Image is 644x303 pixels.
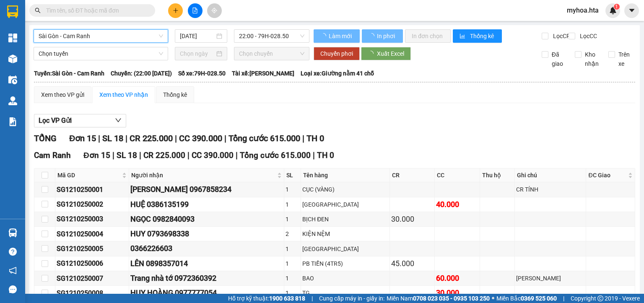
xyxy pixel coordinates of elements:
button: aim [207,3,222,18]
input: Tìm tên, số ĐT hoặc mã đơn [46,6,145,15]
div: SG1210250007 [57,273,127,284]
div: CỤC (VÀNG) [302,185,388,194]
span: Hỗ trợ kỹ thuật: [228,294,305,303]
div: 2 [286,229,299,238]
button: Lọc VP Gửi [34,114,126,127]
span: CC 390.000 [179,133,222,143]
img: logo-vxr [7,5,18,18]
span: Làm mới [329,31,353,41]
span: Tài xế: [PERSON_NAME] [232,69,294,78]
span: loading [320,33,327,39]
span: Trên xe [615,50,636,68]
span: Cung cấp máy in - giấy in: [319,294,384,303]
div: BAO [302,274,388,283]
img: icon-new-feature [609,7,617,14]
span: Miền Bắc [496,294,557,303]
span: | [98,133,100,143]
button: Xuất Excel [361,47,411,60]
th: CC [435,168,480,182]
td: SG1210250007 [55,271,129,286]
div: SG1210250001 [57,184,127,195]
span: | [112,150,114,160]
div: Thống kê [163,90,187,99]
span: plus [173,8,179,13]
div: SG1210250003 [57,214,127,224]
span: Xuất Excel [377,49,404,58]
th: Ghi chú [515,168,586,182]
div: 0366226603 [130,243,283,254]
div: 1 [286,244,299,254]
input: Chọn ngày [180,49,214,58]
span: Mã GD [57,171,120,180]
span: | [125,133,127,143]
td: SG1210250003 [55,212,129,227]
span: Thống kê [470,31,495,41]
span: | [224,133,226,143]
div: KIỆN NỆM [302,229,388,238]
span: Miền Nam [387,294,490,303]
th: SL [284,168,301,182]
div: BỊCH ĐEN [302,215,388,224]
span: ĐC Giao [588,171,626,180]
span: TH 0 [317,150,334,160]
div: PB TIỀN (4TR5) [302,259,388,268]
span: Chọn chuyến [239,47,305,60]
span: Người nhận [131,171,275,180]
div: [PERSON_NAME] [516,274,584,283]
div: HUY 0793698338 [130,228,283,240]
img: warehouse-icon [8,75,17,84]
span: Tổng cước 615.000 [229,133,300,143]
img: warehouse-icon [8,228,17,237]
span: Số xe: 79H-028.50 [178,69,226,78]
div: 30.000 [391,213,433,225]
span: Sài Gòn - Cam Ranh [39,30,163,42]
span: | [139,150,141,160]
span: Đơn 15 [83,150,110,160]
b: Tuyến: Sài Gòn - Cam Ranh [34,70,104,77]
span: down [115,117,122,124]
div: Xem theo VP gửi [41,90,84,99]
img: solution-icon [8,117,17,126]
span: | [563,294,564,303]
div: 1 [286,274,299,283]
span: TỔNG [34,133,57,143]
span: Chuyến: (22:00 [DATE]) [111,69,172,78]
span: 1 [615,4,618,10]
button: bar-chartThống kê [453,29,502,43]
button: Làm mới [314,29,360,43]
span: Đơn 15 [69,133,96,143]
span: file-add [192,8,198,13]
div: Trang nhà tớ 0972360392 [130,272,283,284]
span: | [312,294,313,303]
span: Chọn tuyến [39,47,163,60]
span: ⚪️ [492,297,494,300]
div: CR TÍNH [516,185,584,194]
div: SG1210250008 [57,288,127,298]
span: Loại xe: Giường nằm 41 chỗ [301,69,374,78]
span: loading [369,33,376,39]
button: In phơi [362,29,403,43]
div: [GEOGRAPHIC_DATA] [302,244,388,254]
span: Lọc CR [550,31,571,41]
span: Lọc CC [576,31,598,41]
strong: 0369 525 060 [521,295,557,302]
th: Thu hộ [480,168,515,182]
span: caret-down [628,7,636,14]
div: SG1210250005 [57,243,127,254]
div: [PERSON_NAME] 0967858234 [130,184,283,195]
span: bar-chart [460,33,467,40]
td: SG1210250005 [55,241,129,256]
button: caret-down [624,3,639,18]
sup: 1 [614,4,620,10]
span: Tổng cước 615.000 [240,150,311,160]
button: file-add [188,3,203,18]
div: 30.000 [436,287,478,299]
span: | [175,133,177,143]
span: In phơi [377,31,396,41]
input: 12/10/2025 [180,31,214,41]
div: LÊN 0898357014 [130,258,283,269]
span: myhoa.hta [560,5,605,16]
img: warehouse-icon [8,54,17,63]
td: SG1210250004 [55,227,129,241]
span: CR 225.000 [143,150,185,160]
